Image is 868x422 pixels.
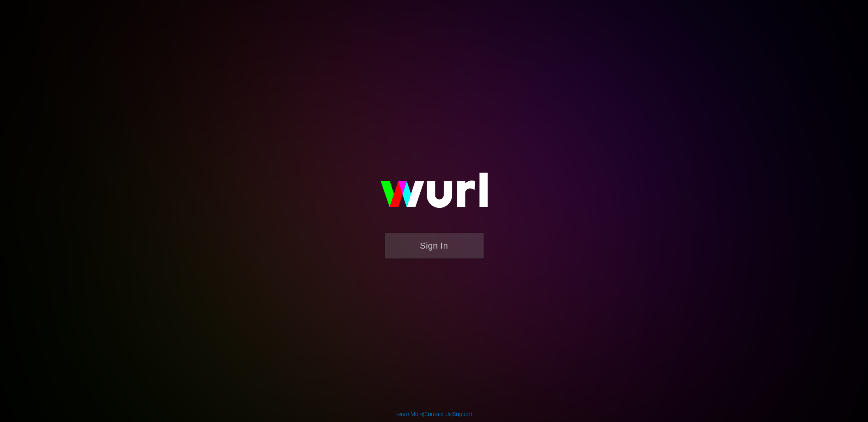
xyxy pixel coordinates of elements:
img: wurl-logo-on-black-223613ac3d8ba8fe6dc639794a292ebdb59501304c7dfd60c99c58986ef67473.svg [355,156,513,232]
div: | | [395,410,473,418]
a: Contact Us [424,411,452,417]
button: Sign In [385,233,484,259]
a: Learn More [395,411,423,417]
a: Support [453,411,473,417]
